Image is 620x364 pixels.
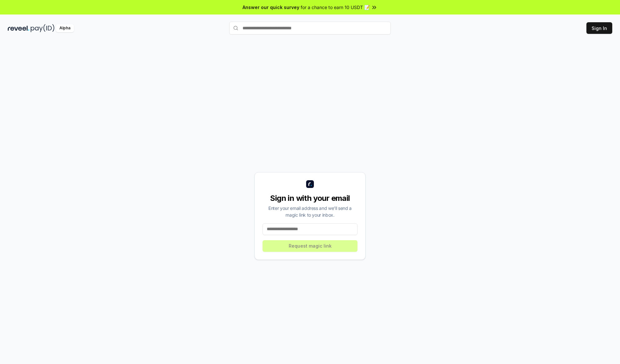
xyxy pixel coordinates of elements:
img: logo_small [306,180,314,188]
span: for a chance to earn 10 USDT 📝 [301,4,370,11]
img: pay_id [31,24,55,32]
div: Sign in with your email [263,193,357,203]
div: Enter your email address and we’ll send a magic link to your inbox. [263,205,357,218]
div: Alpha [56,24,74,32]
button: Sign In [586,22,612,34]
img: reveel_dark [8,24,29,32]
span: Answer our quick survey [243,4,299,11]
